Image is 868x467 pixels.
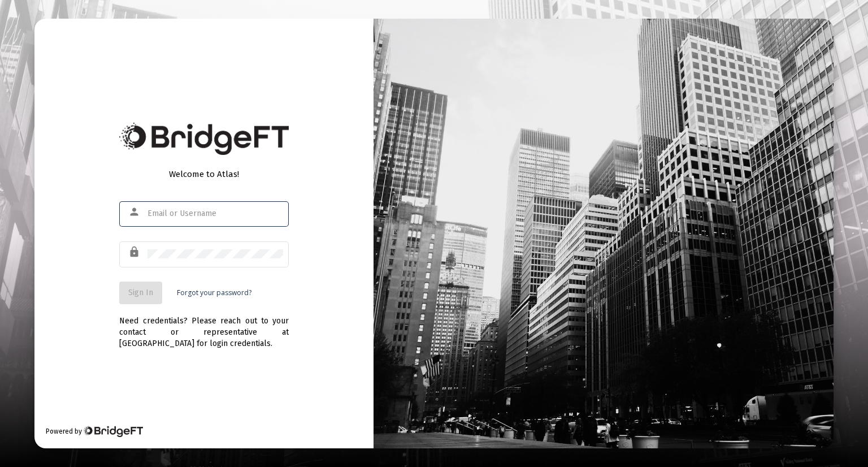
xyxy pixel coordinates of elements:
div: Powered by [46,426,142,437]
mat-icon: person [128,205,142,219]
a: Forgot your password? [177,287,251,299]
span: Sign In [128,288,153,297]
button: Sign In [119,282,162,304]
img: Bridge Financial Technology Logo [119,123,289,155]
img: Bridge Financial Technology Logo [83,426,142,437]
mat-icon: lock [128,245,142,259]
div: Need credentials? Please reach out to your contact or representative at [GEOGRAPHIC_DATA] for log... [119,304,289,349]
div: Welcome to Atlas! [119,168,289,180]
input: Email or Username [147,209,283,218]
